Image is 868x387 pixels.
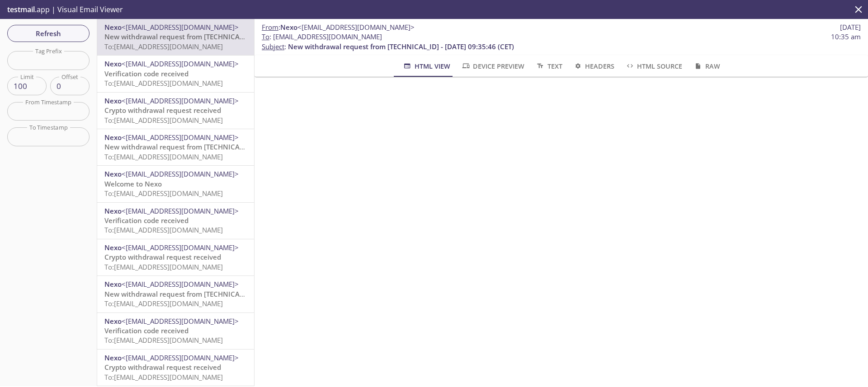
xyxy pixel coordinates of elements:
div: Nexo<[EMAIL_ADDRESS][DOMAIN_NAME]>New withdrawal request from [TECHNICAL_ID] - [DATE] 09:26:11 (C... [97,129,254,165]
span: <[EMAIL_ADDRESS][DOMAIN_NAME]> [122,133,239,142]
span: HTML Source [625,61,682,72]
span: Nexo [104,317,122,326]
div: Nexo<[EMAIL_ADDRESS][DOMAIN_NAME]>Verification code receivedTo:[EMAIL_ADDRESS][DOMAIN_NAME] [97,203,254,239]
span: To: [EMAIL_ADDRESS][DOMAIN_NAME] [104,225,223,234]
span: Crypto withdrawal request received [104,106,221,115]
span: Nexo [104,133,122,142]
span: <[EMAIL_ADDRESS][DOMAIN_NAME]> [122,353,239,362]
span: To: [EMAIL_ADDRESS][DOMAIN_NAME] [104,299,223,308]
span: Headers [573,61,614,72]
span: <[EMAIL_ADDRESS][DOMAIN_NAME]> [122,317,239,326]
span: <[EMAIL_ADDRESS][DOMAIN_NAME]> [122,96,239,105]
span: Crypto withdrawal request received [104,363,221,372]
span: Verification code received [104,216,189,225]
span: Nexo [104,23,122,32]
span: Verification code received [104,69,189,78]
span: To: [EMAIL_ADDRESS][DOMAIN_NAME] [104,262,223,271]
span: Verification code received [104,326,189,335]
span: Nexo [104,280,122,289]
span: To: [EMAIL_ADDRESS][DOMAIN_NAME] [104,189,223,198]
span: To: [EMAIL_ADDRESS][DOMAIN_NAME] [104,42,223,51]
div: Nexo<[EMAIL_ADDRESS][DOMAIN_NAME]>New withdrawal request from [TECHNICAL_ID] - [DATE] 09:35:46 (C... [97,19,254,55]
span: New withdrawal request from [TECHNICAL_ID] - [DATE] 09:35:46 (CET) [288,42,514,51]
span: Nexo [104,96,122,105]
span: Welcome to Nexo [104,179,162,188]
span: To: [EMAIL_ADDRESS][DOMAIN_NAME] [104,373,223,382]
span: Nexo [104,59,122,68]
span: 10:35 am [831,32,861,42]
div: Nexo<[EMAIL_ADDRESS][DOMAIN_NAME]>New withdrawal request from [TECHNICAL_ID] - [DATE] 09:03:48 (C... [97,276,254,312]
span: From [262,23,278,32]
span: Nexo [280,23,297,32]
span: To: [EMAIL_ADDRESS][DOMAIN_NAME] [104,152,223,161]
span: testmail [7,5,35,14]
div: Nexo<[EMAIL_ADDRESS][DOMAIN_NAME]>Crypto withdrawal request receivedTo:[EMAIL_ADDRESS][DOMAIN_NAME] [97,239,254,275]
span: Text [535,61,562,72]
span: [DATE] [840,23,861,32]
span: <[EMAIL_ADDRESS][DOMAIN_NAME]> [297,23,415,32]
div: Nexo<[EMAIL_ADDRESS][DOMAIN_NAME]>Welcome to NexoTo:[EMAIL_ADDRESS][DOMAIN_NAME] [97,166,254,202]
span: To [262,32,269,41]
span: <[EMAIL_ADDRESS][DOMAIN_NAME]> [122,243,239,252]
span: Nexo [104,169,122,178]
div: Nexo<[EMAIL_ADDRESS][DOMAIN_NAME]>Crypto withdrawal request receivedTo:[EMAIL_ADDRESS][DOMAIN_NAME] [97,93,254,129]
div: Nexo<[EMAIL_ADDRESS][DOMAIN_NAME]>Verification code receivedTo:[EMAIL_ADDRESS][DOMAIN_NAME] [97,56,254,92]
div: Nexo<[EMAIL_ADDRESS][DOMAIN_NAME]>Crypto withdrawal request receivedTo:[EMAIL_ADDRESS][DOMAIN_NAME] [97,350,254,386]
span: Refresh [14,28,82,39]
span: Nexo [104,243,122,252]
span: To: [EMAIL_ADDRESS][DOMAIN_NAME] [104,79,223,88]
button: Refresh [7,25,90,42]
span: <[EMAIL_ADDRESS][DOMAIN_NAME]> [122,59,239,68]
span: New withdrawal request from [TECHNICAL_ID] - [DATE] 09:26:11 (CET) [104,142,330,151]
span: To: [EMAIL_ADDRESS][DOMAIN_NAME] [104,116,223,125]
span: Crypto withdrawal request received [104,252,221,261]
span: : [262,23,415,32]
span: <[EMAIL_ADDRESS][DOMAIN_NAME]> [122,23,239,32]
span: Subject [262,42,284,51]
span: New withdrawal request from [TECHNICAL_ID] - [DATE] 09:35:46 (CET) [104,32,330,41]
span: : [EMAIL_ADDRESS][DOMAIN_NAME] [262,32,382,42]
div: Nexo<[EMAIL_ADDRESS][DOMAIN_NAME]>Verification code receivedTo:[EMAIL_ADDRESS][DOMAIN_NAME] [97,313,254,349]
span: Raw [693,61,720,72]
p: : [262,32,861,51]
span: <[EMAIL_ADDRESS][DOMAIN_NAME]> [122,169,239,178]
span: <[EMAIL_ADDRESS][DOMAIN_NAME]> [122,206,239,215]
span: To: [EMAIL_ADDRESS][DOMAIN_NAME] [104,336,223,345]
span: New withdrawal request from [TECHNICAL_ID] - [DATE] 09:03:48 (CET) [104,289,330,298]
span: <[EMAIL_ADDRESS][DOMAIN_NAME]> [122,280,239,289]
span: Nexo [104,353,122,362]
span: Nexo [104,206,122,215]
span: Device Preview [461,61,524,72]
span: HTML View [402,61,450,72]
